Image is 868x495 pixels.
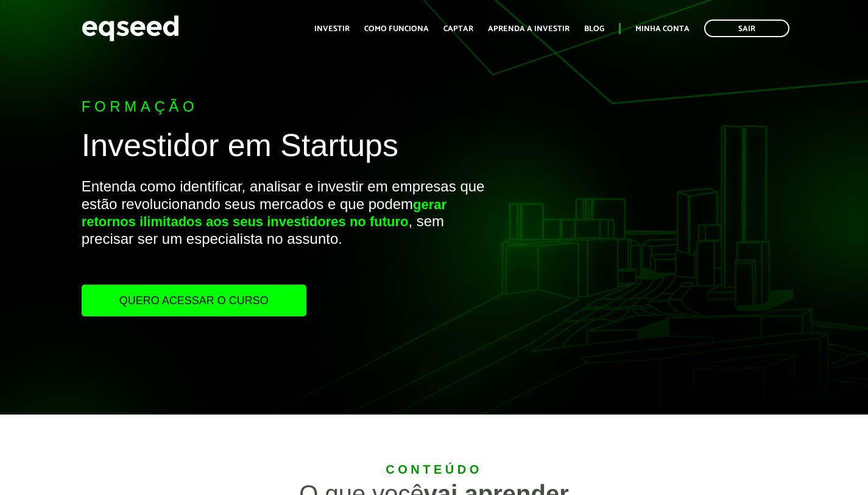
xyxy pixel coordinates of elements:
[82,12,179,45] img: EqSeed
[584,25,604,33] a: Blog
[154,463,715,475] div: Conteúdo
[82,98,498,116] p: Formação
[314,25,350,33] a: Investir
[82,285,306,316] a: Quero acessar o curso
[704,20,789,37] a: Sair
[82,178,498,285] p: Entenda como identificar, analisar e investir em empresas que estão revolucionando seus mercados ...
[82,128,498,169] h1: Investidor em Startups
[443,25,473,33] a: Captar
[635,25,690,33] a: Minha conta
[364,25,429,33] a: Como funciona
[488,25,570,33] a: Aprenda a investir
